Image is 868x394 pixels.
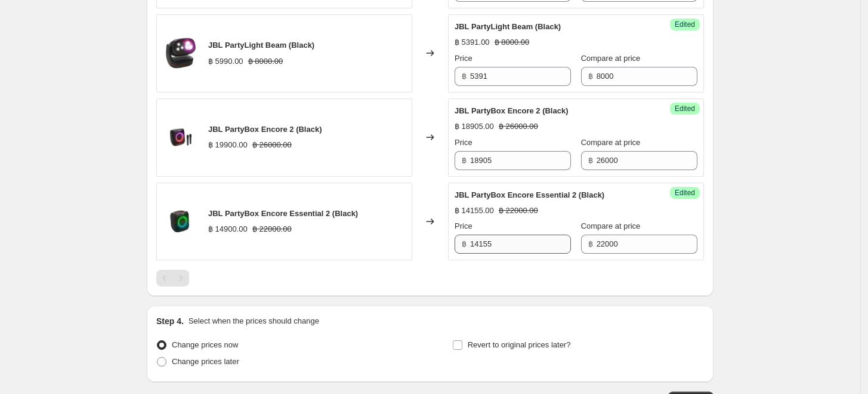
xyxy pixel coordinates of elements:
[588,239,593,248] span: ฿
[248,56,283,67] strike: ฿ 8000.00
[499,205,538,217] strike: ฿ 22000.00
[208,223,248,235] div: ฿ 14900.00
[455,205,494,217] div: ฿ 14155.00
[172,340,238,349] span: Change prices now
[499,121,538,133] strike: ฿ 26000.00
[581,54,641,63] span: Compare at price
[189,315,319,327] p: Select when the prices should change
[462,156,467,165] span: ฿
[675,188,695,198] span: Edited
[455,106,569,115] span: JBL PartyBox Encore 2 (Black)
[455,121,494,133] div: ฿ 18905.00
[156,315,184,327] h2: Step 4.
[208,139,248,151] div: ฿ 19900.00
[675,20,695,29] span: Edited
[455,22,561,31] span: JBL PartyLight Beam (Black)
[455,221,472,230] span: Price
[675,104,695,113] span: Edited
[468,340,571,349] span: Revert to original prices later?
[208,56,243,67] div: ฿ 5990.00
[495,36,530,48] strike: ฿ 8000.00
[588,72,593,81] span: ฿
[163,35,199,71] img: JBL_PARTYLIGHT_BEAM_HERO_51615_x8_567a3271-a5f2-4b9f-b6e8-4caceb4ef786_80x.png
[462,239,467,248] span: ฿
[163,204,199,239] img: PARTYBOX-ENCORE-ESSENTIAL2_80x.png
[208,125,322,134] span: JBL PartyBox Encore 2 (Black)
[455,36,490,48] div: ฿ 5391.00
[588,156,593,165] span: ฿
[455,54,472,63] span: Price
[455,190,604,199] span: JBL PartyBox Encore Essential 2 (Black)
[252,139,292,151] strike: ฿ 26000.00
[462,72,467,81] span: ฿
[156,270,189,287] nav: Pagination
[163,119,199,155] img: PARTYBOX-ENCORE2-2MIC_80x.png
[208,209,358,218] span: JBL PartyBox Encore Essential 2 (Black)
[208,41,314,50] span: JBL PartyLight Beam (Black)
[581,138,641,147] span: Compare at price
[581,221,641,230] span: Compare at price
[252,223,292,235] strike: ฿ 22000.00
[455,138,472,147] span: Price
[172,357,239,366] span: Change prices later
